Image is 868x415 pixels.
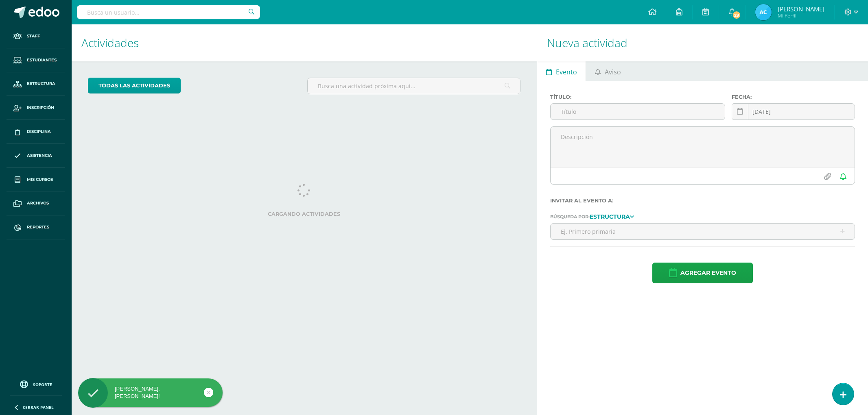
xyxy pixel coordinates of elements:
[77,5,260,19] input: Busca un usuario...
[23,404,54,410] span: Cerrar panel
[10,378,62,389] a: Soporte
[7,72,65,96] a: Estructura
[778,12,824,19] span: Mi Perfil
[7,144,65,168] a: Asistencia
[537,61,586,81] a: Evento
[551,104,725,120] input: Título
[78,385,223,400] div: [PERSON_NAME], [PERSON_NAME]!
[7,191,65,215] a: Archivos
[586,61,630,81] a: Aviso
[652,263,753,283] button: Agregar evento
[7,120,65,144] a: Disciplina
[81,24,527,61] h1: Actividades
[755,4,772,20] img: 7beea68d8eae272a5db53efdfc156afa.png
[547,24,858,61] h1: Nueva actividad
[27,57,57,63] span: Estudiantes
[556,62,577,82] span: Evento
[27,80,55,87] span: Estructura
[27,224,49,230] span: Reportes
[551,224,855,239] input: Ej. Primero primaria
[7,24,65,48] a: Staff
[732,11,741,20] span: 29
[7,168,65,192] a: Mis cursos
[27,152,52,159] span: Asistencia
[88,211,520,217] label: Cargando actividades
[27,176,53,183] span: Mis cursos
[605,62,621,82] span: Aviso
[550,198,855,204] label: Invitar al evento a:
[27,104,54,111] span: Inscripción
[27,128,51,135] span: Disciplina
[590,213,630,220] strong: Estructura
[732,94,855,100] label: Fecha:
[88,78,181,93] a: todas las Actividades
[7,48,65,72] a: Estudiantes
[27,200,49,206] span: Archivos
[308,78,520,94] input: Busca una actividad próxima aquí...
[33,382,52,387] span: Soporte
[778,5,824,13] span: [PERSON_NAME]
[27,33,40,39] span: Staff
[550,214,590,219] span: Búsqueda por:
[590,213,634,219] a: Estructura
[7,215,65,239] a: Reportes
[550,94,725,100] label: Título:
[7,96,65,120] a: Inscripción
[680,263,736,283] span: Agregar evento
[732,104,855,120] input: Fecha de entrega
